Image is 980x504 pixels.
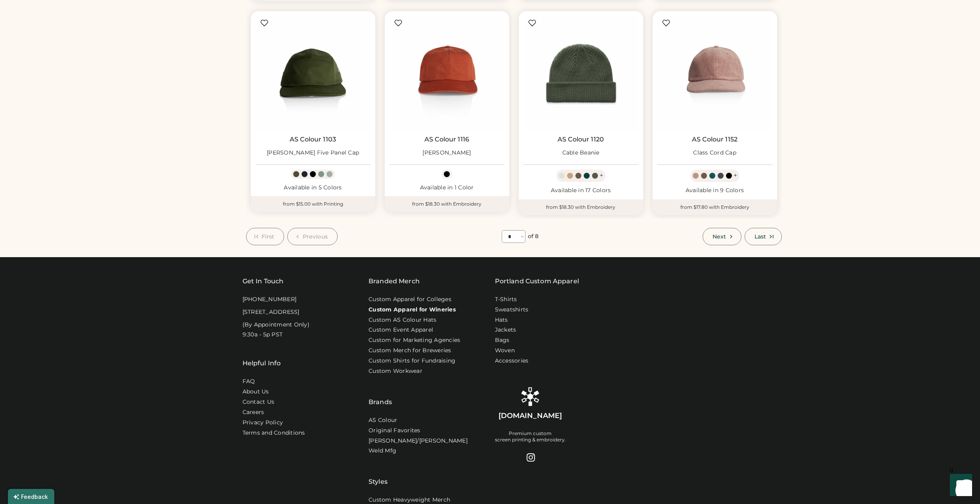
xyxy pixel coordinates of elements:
div: Terms and Conditions [243,429,305,437]
a: Sweatshirts [495,306,529,314]
div: from $17.80 with Embroidery [653,199,777,215]
a: Original Favorites [369,427,420,435]
a: Custom Merch for Breweries [369,347,451,355]
div: Class Cord Cap [693,149,736,157]
div: Cable Beanie [562,149,600,157]
div: Brands [369,378,392,407]
a: Bags [495,336,510,344]
a: About Us [243,388,269,396]
div: [PERSON_NAME] Five Panel Cap [267,149,359,157]
img: AS Colour 1120 Cable Beanie [523,16,638,131]
a: Custom for Marketing Agencies [369,336,460,344]
span: First [262,234,275,239]
div: from $18.30 with Embroidery [385,196,509,212]
span: Last [755,234,766,239]
div: + [600,171,603,180]
a: Hats [495,316,508,324]
div: Premium custom screen printing & embroidery. [495,430,566,443]
div: Styles [369,457,388,487]
span: Previous [303,234,328,239]
div: Available in 5 Colors [256,184,371,192]
div: Branded Merch [369,277,420,286]
div: Get In Touch [243,277,284,286]
a: Contact Us [243,398,275,406]
iframe: Front Chat [942,468,976,502]
a: Weld Mfg [369,447,396,455]
img: AS Colour 1152 Class Cord Cap [657,16,772,131]
div: from $18.30 with Embroidery [519,199,643,215]
img: AS Colour 1116 James Cap [390,16,504,131]
div: from $15.00 with Printing [251,196,375,212]
span: Next [713,234,726,239]
div: + [734,171,737,180]
div: [DOMAIN_NAME] [499,411,562,421]
a: AS Colour [369,416,397,424]
a: Woven [495,347,515,355]
a: Privacy Policy [243,419,283,427]
a: Custom AS Colour Hats [369,316,436,324]
div: [STREET_ADDRESS] [243,308,300,316]
div: Available in 1 Color [390,184,504,192]
a: Accessories [495,357,529,365]
div: Available in 17 Colors [523,187,638,195]
div: 9:30a - 5p PST [243,331,283,339]
button: Previous [287,228,338,245]
a: AS Colour 1152 [692,136,737,143]
a: Custom Shirts for Fundraising [369,357,455,365]
button: Last [745,228,781,245]
div: of 8 [528,233,539,241]
div: [PHONE_NUMBER] [243,296,297,304]
a: T-Shirts [495,296,517,304]
a: Portland Custom Apparel [495,277,579,286]
a: Custom Workwear [369,367,422,375]
a: AS Colour 1103 [290,136,336,143]
img: AS Colour 1103 Finn Five Panel Cap [256,16,371,131]
img: Rendered Logo - Screens [521,387,540,406]
a: FAQ [243,378,255,386]
div: [PERSON_NAME] [422,149,471,157]
div: Available in 9 Colors [657,187,772,195]
a: Jackets [495,326,516,334]
div: (By Appointment Only) [243,321,309,329]
a: Custom Apparel for Colleges [369,296,451,304]
a: AS Colour 1116 [424,136,469,143]
button: Next [703,228,741,245]
a: Custom Heavyweight Merch [369,496,450,504]
a: Custom Event Apparel [369,326,433,334]
div: Helpful Info [243,359,281,368]
a: AS Colour 1120 [558,136,604,143]
a: Custom Apparel for Wineries [369,306,456,314]
button: First [246,228,285,245]
a: [PERSON_NAME]/[PERSON_NAME] [369,437,468,445]
a: Careers [243,409,264,416]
